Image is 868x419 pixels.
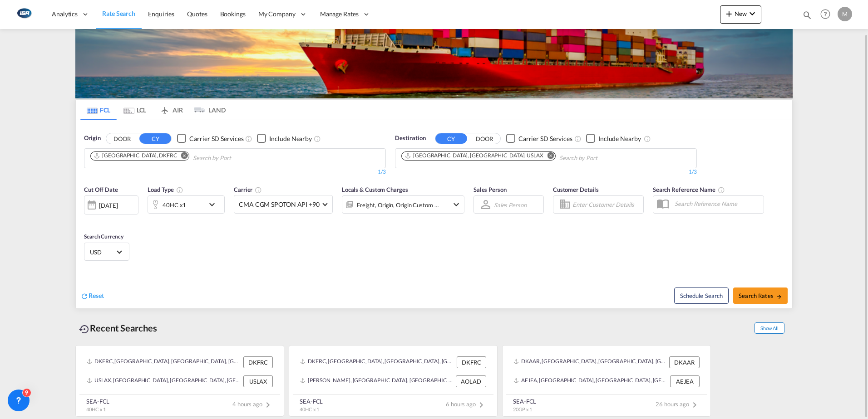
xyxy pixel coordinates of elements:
div: Include Nearby [598,134,641,143]
div: SEA-FCL [513,397,536,405]
md-tab-item: AIR [153,100,189,120]
button: CY [139,133,171,144]
input: Enter Customer Details [572,198,641,211]
span: My Company [258,10,296,19]
div: Include Nearby [269,134,312,143]
div: OriginDOOR CY Checkbox No InkUnchecked: Search for CY (Container Yard) services for all selected ... [76,120,792,308]
div: DKFRC, Fredericia, Denmark, Northern Europe, Europe [300,356,454,368]
span: Cut Off Date [84,186,118,193]
md-icon: icon-chevron-down [747,8,758,19]
md-select: Sales Person [493,198,528,211]
span: USD [90,248,115,256]
span: Rate Search [102,10,135,17]
span: Help [818,6,833,22]
div: Freight Origin Origin Custom Factory Stuffing [357,199,439,211]
button: Search Ratesicon-arrow-right [733,287,788,304]
div: Press delete to remove this chip. [404,152,545,160]
md-icon: icon-arrow-right [776,293,782,300]
button: CY [435,133,467,144]
span: Sales Person [473,186,507,193]
div: AEJEA [670,375,700,387]
md-icon: icon-plus 400-fg [724,8,735,19]
span: 40HC x 1 [300,406,319,412]
button: Remove [542,152,555,161]
div: Press delete to remove this chip. [94,152,179,160]
div: [DATE] [99,201,118,209]
md-pagination-wrapper: Use the left and right arrow keys to navigate between tabs [80,100,226,120]
button: DOOR [469,133,500,144]
div: icon-magnify [802,10,812,24]
span: Carrier [234,186,262,193]
md-icon: icon-chevron-right [689,400,700,410]
md-icon: Unchecked: Ignores neighbouring ports when fetching rates.Checked : Includes neighbouring ports w... [314,135,321,142]
div: SEA-FCL [300,397,323,405]
input: Chips input. [193,151,279,166]
span: Load Type [148,186,183,193]
div: M [838,7,852,21]
input: Search Reference Name [670,197,764,210]
span: Search Reference Name [653,186,725,193]
md-icon: icon-refresh [80,292,89,300]
div: Help [818,6,838,23]
md-checkbox: Checkbox No Ink [257,134,312,143]
div: Fredericia, DKFRC [94,152,177,160]
span: New [724,10,758,17]
md-datepicker: Select [84,214,91,226]
div: DKFRC [457,356,486,368]
button: icon-plus 400-fgNewicon-chevron-down [720,5,761,24]
span: Destination [395,134,426,143]
md-chips-wrap: Chips container. Use arrow keys to select chips. [89,149,283,166]
md-checkbox: Checkbox No Ink [506,134,572,143]
div: icon-refreshReset [80,291,104,301]
md-icon: Unchecked: Ignores neighbouring ports when fetching rates.Checked : Includes neighbouring ports w... [644,135,651,142]
md-icon: icon-chevron-down [451,199,462,210]
span: Origin [84,134,100,143]
button: DOOR [106,133,138,144]
div: DKFRC, Fredericia, Denmark, Northern Europe, Europe [87,356,241,368]
div: Carrier SD Services [518,134,572,143]
div: DKAAR [669,356,700,368]
md-icon: icon-chevron-down [207,199,222,210]
span: Customer Details [553,186,599,193]
div: AOLAD, Luanda, Angola, Central Africa, Africa [300,375,454,387]
iframe: Chat [7,371,39,405]
button: Note: By default Schedule search will only considerorigin ports, destination ports and cut off da... [674,287,729,304]
span: Bookings [220,10,246,18]
span: 6 hours ago [446,400,487,408]
md-icon: Unchecked: Search for CY (Container Yard) services for all selected carriers.Checked : Search for... [245,135,252,142]
md-checkbox: Checkbox No Ink [177,134,243,143]
recent-search-card: DKFRC, [GEOGRAPHIC_DATA], [GEOGRAPHIC_DATA], [GEOGRAPHIC_DATA], [GEOGRAPHIC_DATA] DKFRCUSLAX, [GE... [75,345,284,417]
md-checkbox: Checkbox No Ink [586,134,641,143]
span: 20GP x 1 [513,406,532,412]
span: Locals & Custom Charges [342,186,408,193]
div: DKAAR, Aarhus, Denmark, Northern Europe, Europe [513,356,667,368]
div: USLAX [243,375,273,387]
span: Quotes [187,10,207,18]
div: SEA-FCL [86,397,109,405]
span: 4 hours ago [232,400,273,408]
div: 40HC x1icon-chevron-down [148,195,225,214]
div: AEJEA, Jebel Ali, United Arab Emirates, Middle East, Middle East [513,375,668,387]
div: DKFRC [243,356,273,368]
div: Recent Searches [75,318,161,338]
md-icon: icon-backup-restore [79,324,90,335]
span: Manage Rates [320,10,359,19]
div: 40HC x1 [163,199,186,211]
md-icon: icon-chevron-right [476,400,487,410]
recent-search-card: DKAAR, [GEOGRAPHIC_DATA], [GEOGRAPHIC_DATA], [GEOGRAPHIC_DATA], [GEOGRAPHIC_DATA] DKAARAEJEA, [GE... [502,345,711,417]
input: Chips input. [559,151,646,166]
md-chips-wrap: Chips container. Use arrow keys to select chips. [400,149,649,166]
span: Analytics [52,10,78,19]
div: 1/3 [84,168,386,176]
div: Carrier SD Services [189,134,243,143]
div: USLAX, Los Angeles, CA, United States, North America, Americas [87,375,241,387]
span: 40HC x 1 [86,406,106,412]
recent-search-card: DKFRC, [GEOGRAPHIC_DATA], [GEOGRAPHIC_DATA], [GEOGRAPHIC_DATA], [GEOGRAPHIC_DATA] DKFRC[PERSON_NA... [289,345,498,417]
md-tab-item: LAND [189,100,226,120]
span: Search Rates [739,292,782,299]
span: CMA CGM SPOTON API +90 [239,200,320,209]
div: AOLAD [456,375,486,387]
md-icon: The selected Trucker/Carrierwill be displayed in the rate results If the rates are from another f... [255,186,262,194]
img: 1aa151c0c08011ec8d6f413816f9a227.png [14,4,34,24]
span: Search Currency [84,233,123,240]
